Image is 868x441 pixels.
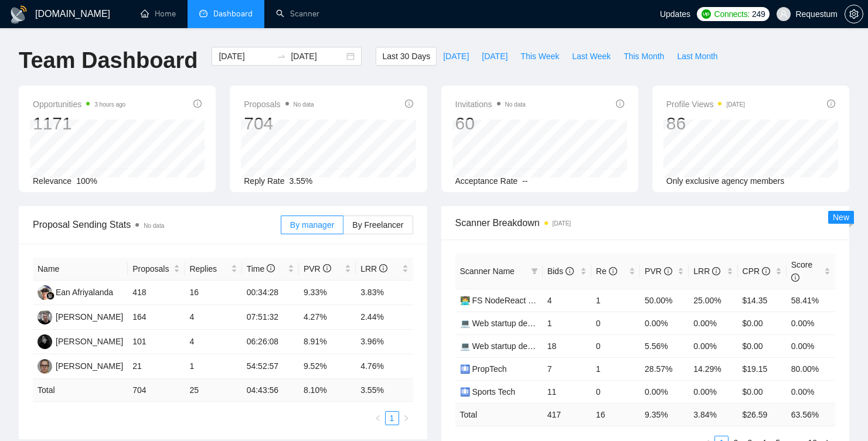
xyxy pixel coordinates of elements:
td: 1 [543,312,591,334]
span: Proposal Sending Stats [33,217,281,232]
a: homeHome [141,9,176,19]
td: 9.35 % [640,403,689,426]
td: 58.41% [787,289,835,312]
span: Dashboard [213,9,253,19]
time: [DATE] [726,101,744,108]
span: info-circle [193,100,202,108]
button: Last Week [566,47,617,66]
span: Re [596,266,617,276]
span: left [375,415,382,422]
span: info-circle [379,264,387,272]
span: This Week [520,50,559,63]
span: This Month [624,50,664,63]
td: $0.00 [738,312,787,334]
span: Reply Rate [244,176,284,186]
td: 11 [543,380,591,403]
th: Replies [185,258,241,281]
td: 25.00% [689,289,737,312]
td: 0.00% [640,380,689,403]
a: IK[PERSON_NAME] [38,361,123,370]
td: 54:52:57 [242,354,299,379]
div: 1171 [33,112,125,135]
td: 9.52% [299,354,356,379]
td: 1 [185,354,241,379]
td: 3.84 % [689,403,737,426]
td: 3.55 % [356,379,413,402]
span: info-circle [791,274,799,282]
span: PVR [304,264,331,274]
span: Last 30 Days [382,50,430,63]
td: 2.44% [356,305,413,330]
span: -- [522,176,527,186]
td: 1 [591,357,640,380]
td: 14.29% [689,357,737,380]
span: to [277,52,286,61]
span: New [833,213,849,222]
button: [DATE] [437,47,475,66]
span: CPR [743,266,770,276]
span: Opportunities [33,97,125,111]
span: Score [791,260,813,282]
span: swap-right [277,52,286,61]
td: 418 [128,281,185,305]
div: 86 [666,112,745,135]
td: 21 [128,354,185,379]
td: 28.57% [640,357,689,380]
button: left [371,411,385,425]
a: searchScanner [276,9,319,19]
li: 1 [385,411,399,425]
span: No data [505,101,526,108]
td: 0.00% [689,312,737,334]
span: By Freelancer [352,220,403,230]
td: $0.00 [738,380,787,403]
td: 417 [543,403,591,426]
a: setting [845,9,863,19]
span: filter [531,268,538,275]
span: info-circle [267,264,275,272]
td: $19.15 [738,357,787,380]
span: No data [144,223,164,229]
td: 06:26:08 [242,330,299,354]
span: Only exclusive agency members [666,176,785,186]
span: Bids [547,266,574,276]
td: $0.00 [738,334,787,357]
span: 100% [76,176,97,186]
td: 0.00% [787,334,835,357]
td: 07:51:32 [242,305,299,330]
img: EA [38,285,52,300]
input: Start date [219,50,272,63]
div: 704 [244,112,314,135]
span: Scanner Name [460,266,515,276]
td: 00:34:28 [242,281,299,305]
td: 16 [185,281,241,305]
img: VL [38,310,52,324]
span: info-circle [566,267,574,275]
a: VL[PERSON_NAME] [38,312,123,321]
time: [DATE] [553,220,571,227]
td: 18 [543,334,591,357]
td: 0.00% [787,380,835,403]
span: info-circle [405,100,413,108]
td: 4.27% [299,305,356,330]
img: AK [38,334,52,349]
td: 0.00% [689,334,737,357]
td: 4 [185,305,241,330]
img: IK [38,359,52,374]
span: 249 [752,8,765,20]
td: 50.00% [640,289,689,312]
a: 🛄 PropTech [460,364,507,374]
li: Previous Page [371,411,385,425]
td: Total [455,403,543,426]
li: Next Page [399,411,413,425]
a: EAEan Afriyalanda [38,287,113,296]
td: 8.91% [299,330,356,354]
button: right [399,411,413,425]
td: 04:43:56 [242,379,299,402]
td: 704 [128,379,185,402]
span: Proposals [244,97,314,111]
td: 0.00% [689,380,737,403]
span: Scanner Breakdown [455,216,836,230]
div: [PERSON_NAME] [56,335,123,348]
td: 0 [591,312,640,334]
span: LRR [693,266,720,276]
